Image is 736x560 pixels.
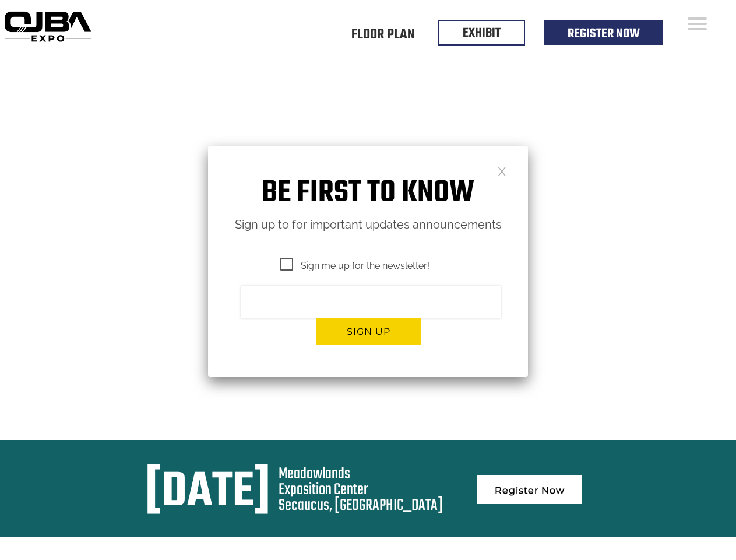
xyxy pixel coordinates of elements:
a: Register Now [568,24,640,44]
button: Sign up [316,318,421,345]
a: Close [497,166,507,176]
h1: Be first to know [208,175,528,212]
a: EXHIBIT [463,23,501,43]
p: Sign up to for important updates announcements [208,215,528,235]
span: Sign me up for the newsletter! [280,258,429,273]
a: Register Now [477,475,582,504]
div: Meadowlands Exposition Center Secaucus, [GEOGRAPHIC_DATA] [279,466,443,513]
div: [DATE] [145,466,270,520]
